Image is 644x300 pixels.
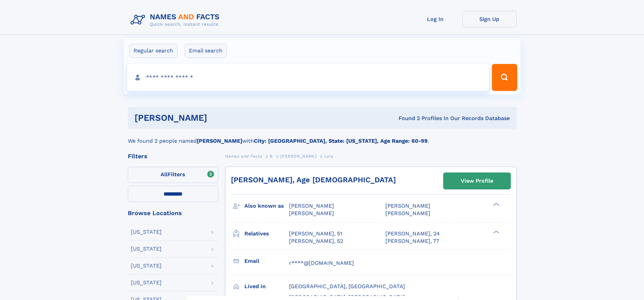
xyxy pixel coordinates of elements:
[385,203,430,209] span: [PERSON_NAME]
[444,173,510,189] a: View Profile
[289,230,342,237] a: [PERSON_NAME], 51
[280,152,316,160] a: [PERSON_NAME]
[385,210,430,216] span: [PERSON_NAME]
[289,210,334,216] span: [PERSON_NAME]
[128,11,225,29] img: Logo Names and Facts
[462,11,517,27] a: Sign Up
[289,203,334,209] span: [PERSON_NAME]
[135,114,303,122] h1: [PERSON_NAME]
[289,283,405,290] span: [GEOGRAPHIC_DATA], [GEOGRAPHIC_DATA]
[131,246,162,252] div: [US_STATE]
[280,154,316,159] span: [PERSON_NAME]
[231,176,396,184] a: [PERSON_NAME], Age [DEMOGRAPHIC_DATA]
[270,152,273,160] a: B
[244,281,289,292] h3: Lived in
[303,115,510,122] div: Found 2 Profiles In Our Records Database
[197,138,242,144] b: [PERSON_NAME]
[492,64,517,91] button: Search Button
[225,152,262,160] a: Names and Facts
[289,237,343,245] a: [PERSON_NAME], 52
[385,237,439,245] a: [PERSON_NAME], 77
[128,153,218,159] div: Filters
[492,202,500,207] div: ❯
[244,228,289,239] h3: Relatives
[131,263,162,269] div: [US_STATE]
[128,167,218,183] label: Filters
[128,210,218,216] div: Browse Locations
[185,44,227,58] label: Email search
[408,11,462,27] a: Log In
[385,230,440,237] a: [PERSON_NAME], 24
[244,255,289,267] h3: Email
[131,229,162,235] div: [US_STATE]
[127,64,489,91] input: search input
[254,138,428,144] b: City: [GEOGRAPHIC_DATA], State: [US_STATE], Age Range: 60-99
[270,154,273,159] span: B
[244,200,289,212] h3: Also known as
[461,173,493,189] div: View Profile
[324,154,333,159] span: Lola
[131,280,162,285] div: [US_STATE]
[128,129,517,145] div: We found 2 people named with .
[129,44,177,58] label: Regular search
[161,171,168,178] span: All
[492,230,500,234] div: ❯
